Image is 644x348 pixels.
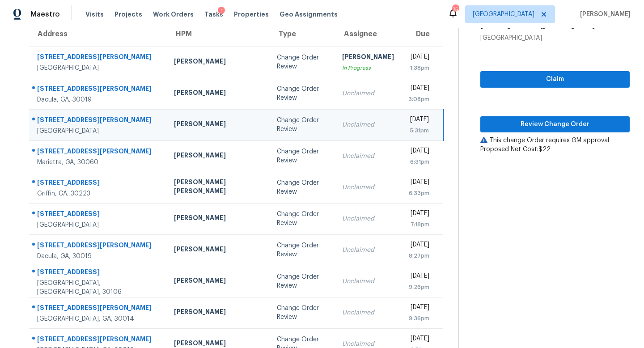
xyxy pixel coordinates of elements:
div: Unclaimed [342,214,394,223]
button: Review Change Order [480,116,630,133]
span: Geo Assignments [280,10,338,19]
div: Unclaimed [342,246,394,255]
div: [GEOGRAPHIC_DATA] [37,221,160,229]
div: [DATE] [408,146,429,157]
div: 3:08pm [408,95,429,104]
div: 1:38pm [408,64,429,72]
div: 6:31pm [408,157,429,166]
div: [PERSON_NAME] [174,88,263,99]
div: [STREET_ADDRESS] [37,267,160,279]
div: Dacula, GA, 30019 [37,252,160,261]
span: Projects [114,10,142,19]
div: 9:36pm [408,314,429,323]
div: Unclaimed [342,89,394,98]
div: [PERSON_NAME] [174,119,263,131]
th: HPM [167,21,270,47]
span: Properties [234,10,269,19]
div: [GEOGRAPHIC_DATA], GA, 30014 [37,314,160,323]
span: Review Change Order [487,119,623,130]
div: Unclaimed [342,152,394,161]
div: [GEOGRAPHIC_DATA] [480,34,630,42]
div: [STREET_ADDRESS][PERSON_NAME] [37,115,160,127]
button: Claim [480,71,630,88]
div: [DATE] [408,115,429,126]
div: Griffin, GA, 30223 [37,189,160,198]
div: Change Order Review [277,210,328,228]
div: [GEOGRAPHIC_DATA] [37,64,160,72]
div: [STREET_ADDRESS] [37,178,160,189]
div: [STREET_ADDRESS][PERSON_NAME] [37,84,160,95]
div: [PERSON_NAME] [174,57,263,68]
div: [DATE] [408,84,429,95]
div: 7:18pm [408,220,429,229]
div: 9:26pm [408,283,429,292]
div: [GEOGRAPHIC_DATA], [GEOGRAPHIC_DATA], 30106 [37,279,160,297]
span: Tasks [204,11,223,17]
div: [STREET_ADDRESS][PERSON_NAME] [37,335,160,346]
div: 6:33pm [408,189,429,198]
div: [STREET_ADDRESS][PERSON_NAME] [37,147,160,158]
th: Type [270,21,335,47]
div: Change Order Review [277,272,328,290]
span: Visits [85,10,104,19]
div: [PERSON_NAME] [174,151,263,162]
div: Dacula, GA, 30019 [37,95,160,104]
div: 5:31pm [408,126,429,135]
div: [GEOGRAPHIC_DATA] [37,127,160,136]
div: Change Order Review [277,85,328,102]
div: [STREET_ADDRESS][PERSON_NAME] [37,241,160,252]
div: 8:27pm [408,251,429,260]
th: Due [401,21,443,47]
div: Unclaimed [342,308,394,317]
span: Claim [487,74,623,85]
div: [DATE] [408,272,429,283]
th: Address [29,21,167,47]
div: Change Order Review [277,147,328,165]
div: 1 [218,7,225,16]
div: [DATE] [408,303,429,314]
div: Marietta, GA, 30060 [37,158,160,167]
div: In Progress [342,64,394,72]
div: [DATE] [408,240,429,251]
div: Unclaimed [342,277,394,286]
div: Change Order Review [277,178,328,196]
div: Unclaimed [342,183,394,192]
span: Work Orders [153,10,194,19]
div: [STREET_ADDRESS] [37,209,160,221]
div: Change Order Review [277,304,328,322]
div: [DATE] [408,178,429,189]
span: [PERSON_NAME] [576,10,631,19]
div: [PERSON_NAME] [342,52,394,64]
div: Proposed Net Cost: $22 [480,145,630,154]
div: Change Order Review [277,116,328,134]
div: [DATE] [408,52,429,64]
div: 75 [452,5,458,14]
div: [STREET_ADDRESS][PERSON_NAME] [37,303,160,314]
div: [PERSON_NAME] [174,307,263,318]
div: [PERSON_NAME] [174,245,263,256]
div: [PERSON_NAME] [174,213,263,225]
div: [STREET_ADDRESS][PERSON_NAME] [37,52,160,64]
span: Maestro [30,10,60,19]
div: [PERSON_NAME] [174,276,263,287]
th: Assignee [335,21,401,47]
div: [DATE] [408,334,429,345]
div: [DATE] [408,209,429,220]
span: [GEOGRAPHIC_DATA] [473,10,534,19]
div: Change Order Review [277,241,328,259]
div: Unclaimed [342,120,394,129]
div: Change Order Review [277,53,328,71]
div: [PERSON_NAME] [PERSON_NAME] [174,178,263,198]
div: This change Order requires GM approval [480,136,630,145]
